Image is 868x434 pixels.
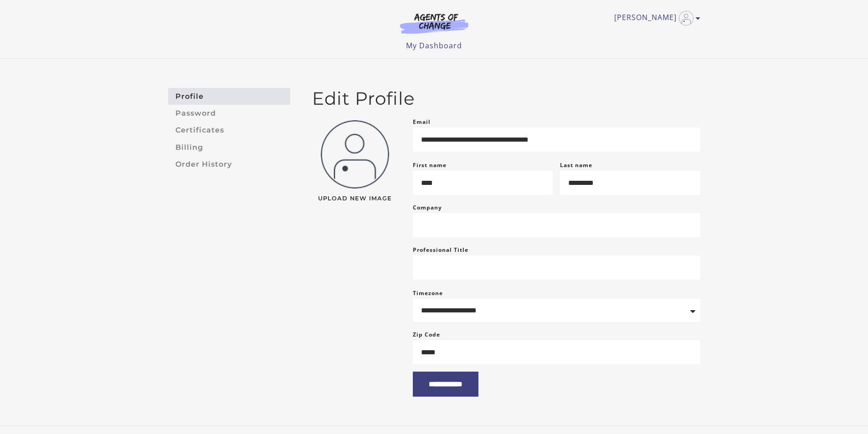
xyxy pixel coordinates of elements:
a: Toggle menu [614,11,696,26]
a: My Dashboard [406,41,462,51]
span: Upload New Image [312,196,398,202]
img: Agents of Change Logo [390,13,478,34]
label: First name [413,161,447,169]
label: Last name [560,161,592,169]
a: Profile [168,88,290,105]
a: Order History [168,156,290,173]
label: Timezone [413,289,443,297]
label: Zip Code [413,329,440,340]
h2: Edit Profile [312,88,700,109]
a: Billing [168,139,290,156]
label: Professional Title [413,245,468,255]
label: Company [413,202,442,213]
a: Password [168,105,290,122]
a: Certificates [168,122,290,139]
label: Email [413,117,431,128]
